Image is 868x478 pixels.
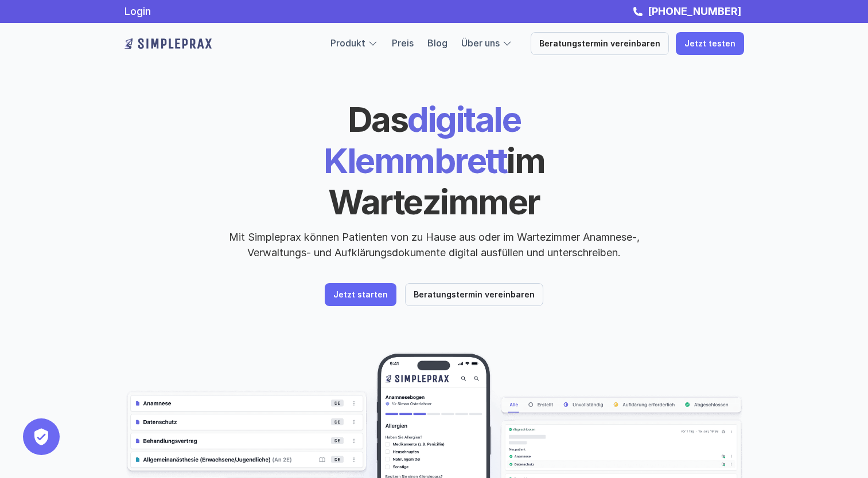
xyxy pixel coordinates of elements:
[648,5,741,17] strong: [PHONE_NUMBER]
[348,99,408,140] span: Das
[325,283,396,306] a: Jetzt starten
[219,229,649,260] p: Mit Simpleprax können Patienten von zu Hause aus oder im Wartezimmer Anamnese-, Verwaltungs- und ...
[328,140,551,222] span: im Wartezimmer
[645,5,744,17] a: [PHONE_NUMBER]
[684,39,735,49] p: Jetzt testen
[405,283,543,306] a: Beratungstermin vereinbaren
[531,32,669,55] a: Beratungstermin vereinbaren
[392,37,414,49] a: Preis
[539,39,660,49] p: Beratungstermin vereinbaren
[330,37,365,49] a: Produkt
[236,99,632,222] h1: digitale Klemmbrett
[676,32,744,55] a: Jetzt testen
[414,290,535,300] p: Beratungstermin vereinbaren
[427,37,447,49] a: Blog
[461,37,500,49] a: Über uns
[333,290,388,300] p: Jetzt starten
[124,5,151,17] a: Login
